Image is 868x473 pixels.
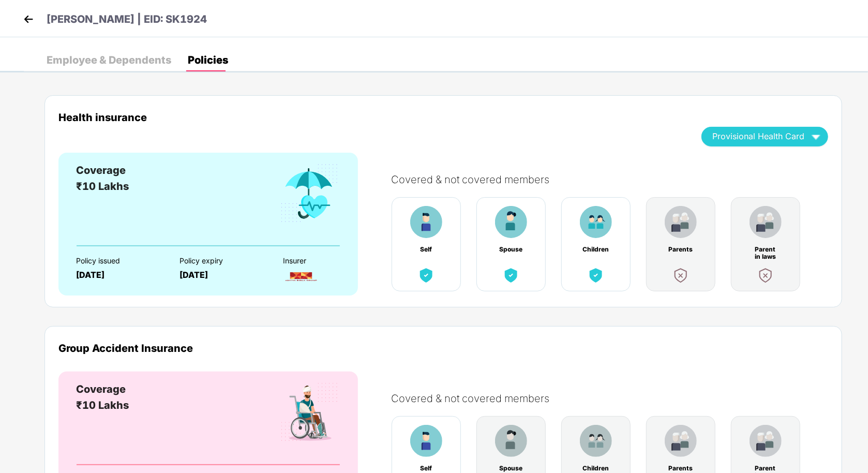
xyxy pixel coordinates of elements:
div: Children [582,246,609,253]
div: Self [413,246,440,253]
p: [PERSON_NAME] | EID: SK1924 [47,11,207,27]
span: Provisional Health Card [712,134,804,139]
div: Spouse [498,246,525,253]
img: InsurerLogo [283,268,319,286]
img: benefitCardImg [279,381,340,444]
img: benefitCardImg [580,425,612,457]
div: Coverage [76,381,129,397]
img: benefitCardImg [410,206,442,238]
img: benefitCardImg [417,266,436,285]
img: wAAAAASUVORK5CYII= [807,127,825,145]
div: [DATE] [76,270,161,280]
div: Children [582,465,609,472]
div: Policy expiry [179,257,265,265]
img: benefitCardImg [495,206,527,238]
img: benefitCardImg [750,425,782,457]
img: back [21,11,36,27]
div: Coverage [76,162,129,179]
span: ₹10 Lakhs [76,399,129,411]
img: benefitCardImg [756,266,775,285]
img: benefitCardImg [671,266,690,285]
div: Spouse [498,465,525,472]
div: Covered & not covered members [392,392,839,405]
img: benefitCardImg [495,425,527,457]
img: benefitCardImg [587,266,605,285]
img: benefitCardImg [665,206,697,238]
div: Policy issued [76,257,161,265]
div: [DATE] [179,270,265,280]
span: ₹10 Lakhs [76,180,129,193]
div: Parent in laws [752,465,779,472]
div: Employee & Dependents [47,55,171,65]
div: Parents [667,246,694,253]
div: Insurer [283,257,368,265]
div: Parents [667,465,694,472]
div: Self [413,465,440,472]
img: benefitCardImg [279,162,340,225]
div: Parent in laws [752,246,779,253]
div: Group Accident Insurance [58,342,828,354]
img: benefitCardImg [580,206,612,238]
button: Provisional Health Card [701,127,828,146]
div: Health insurance [58,111,686,123]
div: Policies [188,55,228,65]
img: benefitCardImg [502,266,520,285]
img: benefitCardImg [750,206,782,238]
img: benefitCardImg [410,425,442,457]
div: Covered & not covered members [392,173,839,186]
img: benefitCardImg [665,425,697,457]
